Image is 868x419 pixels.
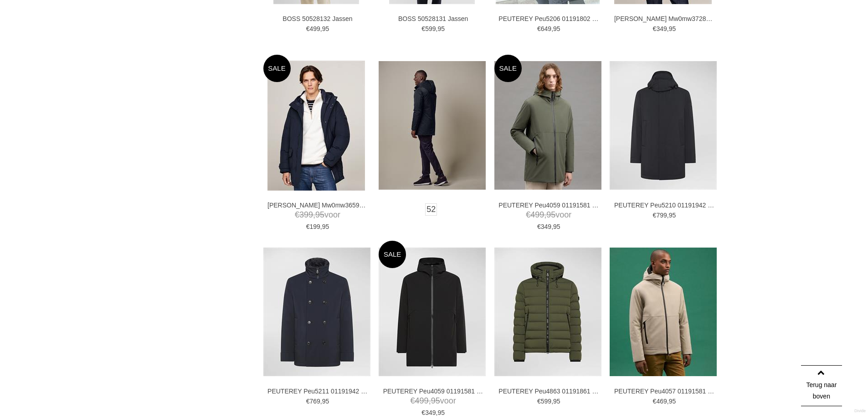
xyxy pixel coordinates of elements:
span: 499 [530,210,544,219]
a: Divide [854,405,866,417]
span: 95 [322,25,329,32]
a: PEUTEREY Peu5210 01191942 Jassen [614,201,714,209]
span: 95 [669,398,676,405]
span: 399 [299,210,313,219]
span: 469 [656,398,667,405]
span: € [306,398,310,405]
span: , [429,396,431,405]
span: , [551,398,553,405]
a: PEUTEREY Peu4059 01191581 Jassen [383,387,483,395]
span: , [320,223,322,230]
span: 95 [546,210,555,219]
img: PEUTEREY Peu4059 01191581 Jassen [379,248,486,376]
img: PEUTEREY Peu4059 01191581 Jassen [494,61,601,190]
span: , [667,25,669,32]
a: BOSS 50528131 Jassen [383,15,483,23]
a: PEUTEREY Peu4057 01191581 Jassen [614,387,714,395]
span: 95 [553,398,560,405]
span: 95 [669,212,676,219]
span: 349 [656,25,667,32]
span: 95 [669,25,676,32]
span: , [436,409,437,416]
span: 769 [309,398,320,405]
span: 95 [431,396,440,405]
span: 95 [315,210,324,219]
span: 649 [541,25,551,32]
span: , [320,25,322,32]
img: PEUTEREY Peu4057 01191581 Jassen [610,248,717,376]
span: € [537,223,541,230]
span: , [551,223,553,230]
span: , [544,210,546,219]
span: 349 [425,409,436,416]
span: € [295,210,299,219]
a: PEUTEREY Peu5211 01191942 Jassen [267,387,368,395]
span: € [526,210,530,219]
span: € [306,223,310,230]
span: 799 [656,212,667,219]
span: 199 [309,223,320,230]
a: 52 [425,203,437,216]
span: 95 [553,223,560,230]
span: , [436,25,437,32]
span: € [411,396,415,405]
span: € [653,212,657,219]
span: , [551,25,553,32]
span: voor [267,209,368,221]
span: 95 [553,25,560,32]
a: PEUTEREY Peu4863 01191861 Jassen [498,387,599,395]
a: [PERSON_NAME] Mw0mw36595 [PERSON_NAME] [267,201,368,209]
img: PEUTEREY Peu5211 01191942 Jassen [263,248,370,376]
img: PEUTEREY Peu4863 01191861 Jassen [494,248,601,376]
img: TOMMY HILFIGER Mw0mw36595 Jassen [267,61,365,191]
span: voor [383,395,483,407]
span: € [537,398,541,405]
a: BOSS 50528132 Jassen [267,15,368,23]
span: , [667,212,669,219]
a: Terug naar boven [801,365,842,406]
span: € [537,25,541,32]
span: € [421,25,425,32]
span: 499 [415,396,429,405]
a: PEUTEREY Peu4059 01191581 Jassen [498,201,599,209]
span: 599 [541,398,551,405]
span: 349 [541,223,551,230]
span: € [421,409,425,416]
a: [PERSON_NAME] Mw0mw37280 Jassen [614,15,714,23]
img: PEUTEREY Peu5210 01191942 Jassen [610,61,717,190]
span: , [667,398,669,405]
span: 95 [437,409,445,416]
span: voor [498,209,599,221]
span: 599 [425,25,436,32]
span: € [653,398,657,405]
span: , [320,398,322,405]
span: € [653,25,657,32]
span: 95 [322,223,329,230]
span: € [306,25,310,32]
span: 499 [309,25,320,32]
img: PROFUOMO Ppvu30007a Jassen [379,61,486,190]
span: 95 [322,398,329,405]
a: PEUTEREY Peu5206 01191802 Jassen [498,15,599,23]
span: , [313,210,315,219]
span: 95 [437,25,445,32]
